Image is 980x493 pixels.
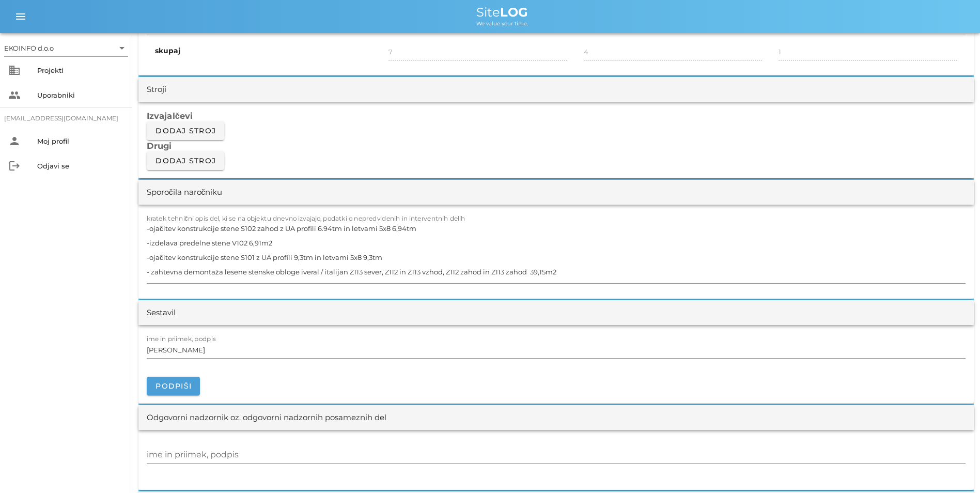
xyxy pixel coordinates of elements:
span: Podpiši [155,381,192,391]
span: Dodaj stroj [155,156,216,165]
button: Dodaj stroj [147,121,224,140]
i: person [8,135,21,147]
div: EKOINFO d.o.o [4,43,54,53]
div: Odgovorni nadzornik oz. odgovorni nadzornih posameznih del [147,412,386,424]
div: Odjavi se [37,162,124,170]
i: arrow_drop_down [116,42,128,54]
button: Podpiši [147,377,200,395]
label: kratek tehnični opis del, ki se na objektu dnevno izvajajo, podatki o nepredvidenih in interventn... [147,215,465,223]
label: ime in priimek, podpis [147,335,216,343]
iframe: Chat Widget [832,381,980,493]
h3: Drugi [147,140,966,151]
div: Stroji [147,84,166,96]
b: skupaj [155,46,181,55]
i: business [8,64,21,76]
div: Moj profil [37,137,124,145]
span: We value your time. [476,20,528,27]
div: Sporočila naročniku [147,187,222,198]
i: logout [8,160,21,172]
div: Uporabniki [37,91,124,99]
span: Site [476,5,528,20]
b: LOG [500,5,528,20]
div: Pripomoček za klepet [832,381,980,493]
i: menu [14,10,27,23]
h3: Izvajalčevi [147,110,966,121]
div: EKOINFO d.o.o [4,40,128,56]
i: people [8,89,21,101]
span: Dodaj stroj [155,126,216,135]
div: Projekti [37,66,124,74]
button: Dodaj stroj [147,151,224,170]
div: Sestavil [147,307,176,319]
